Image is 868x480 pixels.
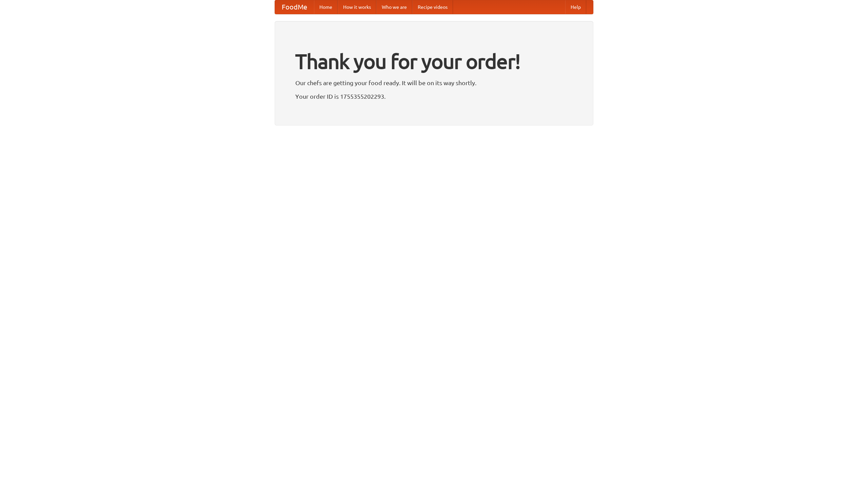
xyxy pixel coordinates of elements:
a: Who we are [376,0,412,14]
h1: Thank you for your order! [295,45,573,78]
a: Recipe videos [412,0,453,14]
a: Help [565,0,586,14]
a: How it works [338,0,376,14]
p: Our chefs are getting your food ready. It will be on its way shortly. [295,78,573,88]
a: Home [314,0,338,14]
p: Your order ID is 1755355202293. [295,91,573,101]
a: FoodMe [275,0,314,14]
